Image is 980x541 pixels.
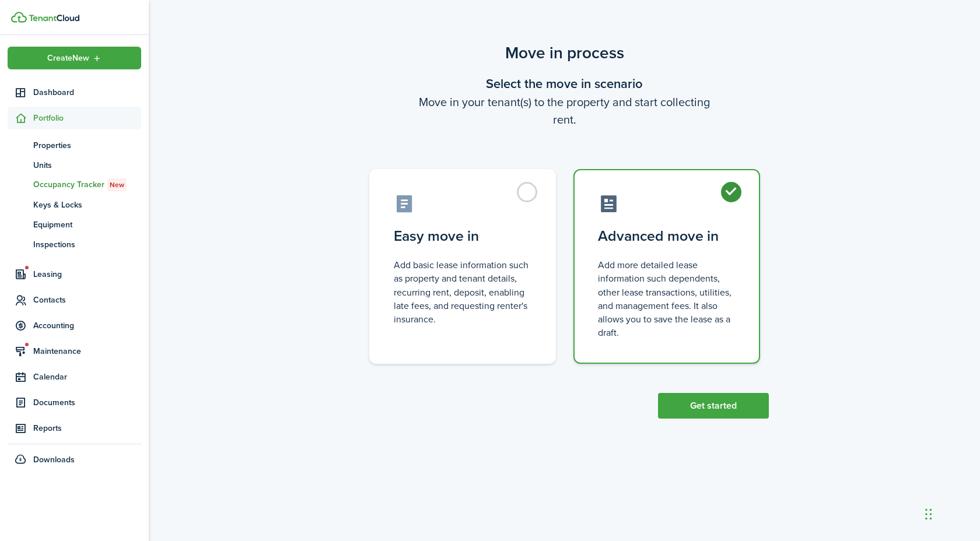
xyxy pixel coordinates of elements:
a: Inspections [8,234,141,254]
control-radio-card-description: Add basic lease information such as property and tenant details, recurring rent, deposit, enablin... [394,258,531,326]
span: Contacts [33,294,141,306]
span: Reports [33,422,141,434]
a: Dashboard [8,81,141,104]
span: Keys & Locks [33,199,141,211]
span: New [110,180,124,190]
a: Properties [8,135,141,155]
span: Occupancy Tracker [33,178,141,191]
span: Equipment [33,219,141,231]
div: Drag [925,497,932,532]
span: Properties [33,139,141,152]
button: Get started [658,393,769,419]
scenario-title: Move in process [360,41,769,65]
a: Reports [8,417,141,440]
wizard-step-header-title: Select the move in scenario [360,74,769,93]
wizard-step-header-description: Move in your tenant(s) to the property and start collecting rent. [360,93,769,128]
span: Maintenance [33,345,141,357]
img: TenantCloud [11,12,27,23]
span: Portfolio [33,112,141,124]
span: Inspections [33,238,141,251]
a: Equipment [8,215,141,234]
span: Units [33,159,141,171]
a: Occupancy TrackerNew [8,175,141,195]
span: Dashboard [33,86,141,99]
control-radio-card-title: Easy move in [394,226,531,247]
control-radio-card-description: Add more detailed lease information such dependents, other lease transactions, utilities, and man... [598,258,736,339]
control-radio-card-title: Advanced move in [598,226,736,247]
img: TenantCloud [29,15,79,22]
iframe: Chat Widget [922,485,980,541]
a: Keys & Locks [8,195,141,215]
span: Downloads [33,454,75,466]
span: Create New [47,54,89,62]
button: Open menu [8,47,141,69]
span: Documents [33,396,141,409]
span: Leasing [33,268,141,280]
span: Calendar [33,371,141,383]
a: Units [8,155,141,175]
span: Accounting [33,319,141,332]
